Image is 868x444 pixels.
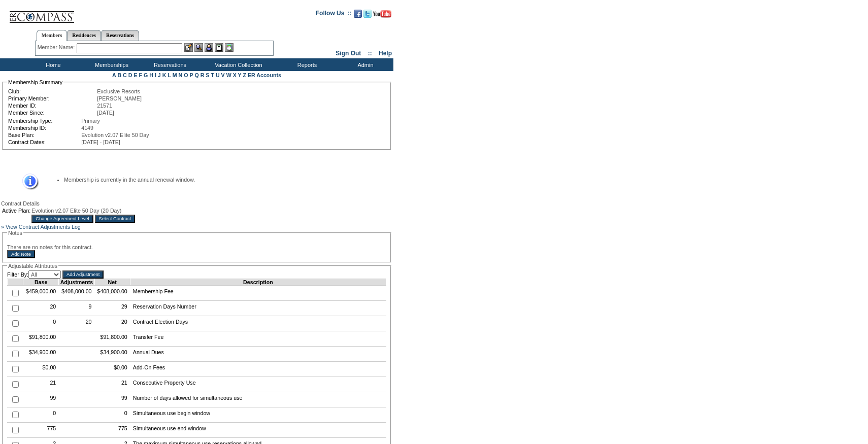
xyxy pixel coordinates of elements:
span: 21571 [97,103,112,109]
td: Contract Dates: [8,139,80,145]
td: Contract Election Days [130,316,386,331]
input: Add Adjustment [62,270,104,279]
img: Information Message [16,174,39,190]
a: J [158,72,161,78]
a: V [221,72,225,78]
span: [PERSON_NAME] [97,95,142,101]
td: $408,000.00 [59,286,94,301]
td: Number of days allowed for simultaneous use [130,392,386,407]
legend: Adjustable Attributes [7,263,58,269]
td: 0 [23,407,59,423]
td: Simultaneous use begin window [130,407,386,423]
td: Transfer Fee [130,331,386,347]
a: Residences [67,30,101,41]
img: Reservations [215,43,223,52]
td: Home [23,58,81,71]
a: P [190,72,193,78]
a: S [206,72,209,78]
a: Members [37,30,68,41]
a: K [162,72,166,78]
img: b_calculator.gif [225,43,233,52]
td: Primary Member: [8,95,96,101]
td: Reservations [140,58,198,71]
td: Description [130,279,386,286]
span: 4149 [81,125,93,131]
td: Member Since: [8,110,96,116]
a: B [117,72,121,78]
img: Become our fan on Facebook [354,10,362,18]
td: 775 [94,423,130,438]
span: Evolution v2.07 Elite 50 Day [81,132,149,138]
td: Member ID: [8,103,96,109]
td: Consecutive Property Use [130,377,386,392]
legend: Notes [7,230,23,236]
td: Reservation Days Number [130,301,386,316]
a: H [149,72,153,78]
span: [DATE] - [DATE] [81,139,120,145]
td: $0.00 [23,362,59,377]
input: Add Note [7,250,35,258]
td: Filter By: [7,270,61,279]
td: Memberships [81,58,140,71]
td: 20 [94,316,130,331]
td: 775 [23,423,59,438]
td: $91,800.00 [94,331,130,347]
td: 20 [59,316,94,331]
span: :: [368,50,372,57]
td: 99 [94,392,130,407]
img: b_edit.gif [184,43,193,52]
td: $0.00 [94,362,130,377]
img: Follow us on Twitter [363,10,372,18]
td: $34,900.00 [94,347,130,362]
a: Q [194,72,198,78]
a: W [226,72,231,78]
td: Membership Type: [8,118,80,124]
a: Become our fan on Facebook [354,13,362,19]
td: Net [94,279,130,286]
a: D [128,72,132,78]
a: Help [379,50,392,57]
a: F [139,72,142,78]
img: Impersonate [205,43,213,52]
td: 0 [94,407,130,423]
span: There are no notes for this contract. [7,244,93,250]
td: 21 [94,377,130,392]
a: T [211,72,214,78]
td: $408,000.00 [94,286,130,301]
img: Subscribe to our YouTube Channel [373,10,391,18]
td: Active Plan: [2,208,30,214]
a: ER Accounts [248,72,281,78]
a: Y [238,72,242,78]
td: Simultaneous use end window [130,423,386,438]
a: Subscribe to our YouTube Channel [373,13,391,19]
a: G [144,72,148,78]
img: View [194,43,203,52]
li: Membership is currently in the annual renewal window. [64,177,376,183]
td: Membership Fee [130,286,386,301]
td: Membership ID: [8,125,80,131]
a: U [216,72,220,78]
td: Vacation Collection [198,58,277,71]
td: $91,800.00 [23,331,59,347]
a: E [133,72,137,78]
span: Primary [81,118,100,124]
a: M [173,72,177,78]
img: Compass Home [9,3,75,23]
td: Admin [335,58,393,71]
td: 99 [23,392,59,407]
a: L [168,72,171,78]
span: [DATE] [97,110,114,116]
td: 21 [23,377,59,392]
a: N [179,72,183,78]
td: Add-On Fees [130,362,386,377]
a: I [155,72,156,78]
td: $459,000.00 [23,286,59,301]
a: A [112,72,116,78]
td: 0 [23,316,59,331]
td: $34,900.00 [23,347,59,362]
td: Annual Dues [130,347,386,362]
a: Reservations [101,30,139,41]
td: Club: [8,88,96,94]
legend: Membership Summary [7,79,63,85]
td: Adjustments [59,279,94,286]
